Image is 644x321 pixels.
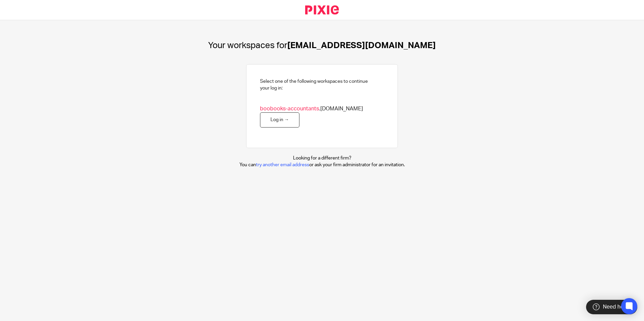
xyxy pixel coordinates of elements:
[208,40,436,51] h1: [EMAIL_ADDRESS][DOMAIN_NAME]
[260,112,299,128] a: Log in →
[586,300,637,314] div: Need help?
[260,78,368,92] h2: Select one of the following workspaces to continue your log in:
[239,155,405,169] p: Looking for a different firm? You can or ask your firm administrator for an invitation.
[208,41,287,50] span: Your workspaces for
[260,106,319,111] span: boobooks-accountants
[256,163,309,167] a: try another email address
[260,105,363,112] span: .[DOMAIN_NAME]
